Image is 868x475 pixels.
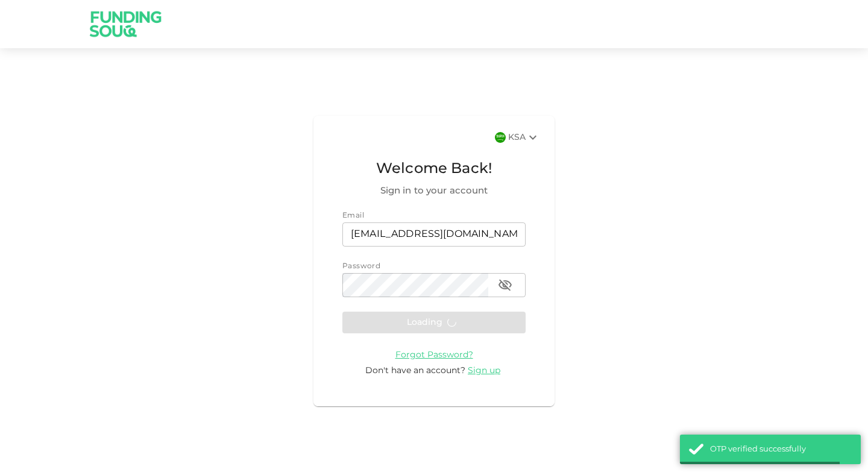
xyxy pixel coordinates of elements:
span: Don't have an account? [365,366,465,375]
span: Email [342,212,364,219]
a: Forgot Password? [395,350,473,359]
input: email [342,222,526,247]
div: KSA [508,130,540,145]
span: Sign up [468,366,500,375]
span: Forgot Password? [395,351,473,359]
img: flag-sa.b9a346574cdc8950dd34b50780441f57.svg [495,132,506,143]
div: OTP verified successfully [710,444,852,456]
input: password [342,273,488,297]
span: Welcome Back! [342,158,526,181]
span: Sign in to your account [342,184,526,198]
span: Password [342,263,380,270]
